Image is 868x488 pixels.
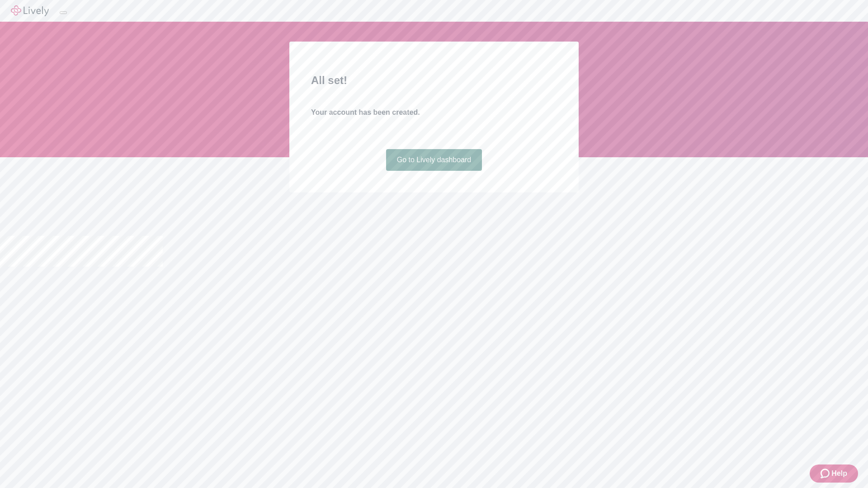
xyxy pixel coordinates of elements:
[386,149,482,171] a: Go to Lively dashboard
[311,72,557,89] h2: All set!
[831,468,847,479] span: Help
[11,5,49,16] img: Lively
[60,11,67,14] button: Log out
[821,468,831,479] svg: Zendesk support icon
[311,107,557,118] h4: Your account has been created.
[810,465,858,483] button: Zendesk support iconHelp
